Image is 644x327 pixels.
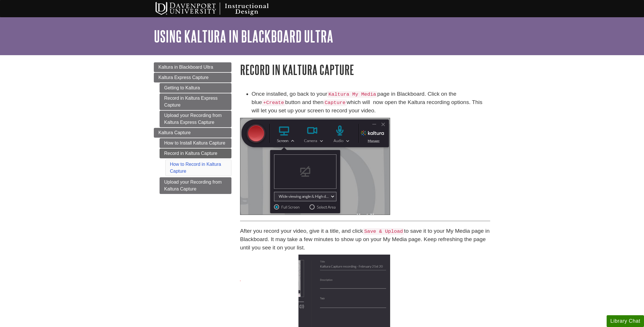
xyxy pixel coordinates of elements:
code: Capture [323,99,347,106]
a: How to Install Kaltura Capture [160,138,231,148]
img: kaltura dashboard [240,118,390,215]
a: Record in Kaltura Capture [160,149,231,158]
a: How to Record in Kaltura Capture [170,162,221,174]
li: Once installed, go back to your page in Blackboard. Click on the blue button and then which will ... [252,90,490,115]
a: Upload your Recording from Kaltura Express Capture [160,111,231,127]
a: Getting to Kaltura [160,83,231,93]
a: Kaltura Capture [154,128,231,138]
img: Davenport University Instructional Design [151,1,289,16]
span: Kaltura Capture [158,130,191,135]
code: Save & Upload [363,228,404,235]
a: Kaltura in Blackboard Ultra [154,62,231,72]
h1: Record in Kaltura Capture [240,62,490,77]
a: Upload your Recording from Kaltura Capture [160,177,231,194]
code: Kaltura My Media [327,91,377,98]
a: Record in Kaltura Express Capture [160,93,231,110]
code: +Create [262,99,285,106]
span: Kaltura in Blackboard Ultra [158,65,213,70]
a: Kaltura Express Capture [154,73,231,82]
span: Kaltura Express Capture [158,75,208,80]
a: Using Kaltura in Blackboard Ultra [154,27,333,45]
button: Library Chat [607,315,644,327]
p: After you record your video, give it a title, and click to save it to your My Media page in Black... [240,227,490,252]
div: Guide Page Menu [154,62,231,194]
